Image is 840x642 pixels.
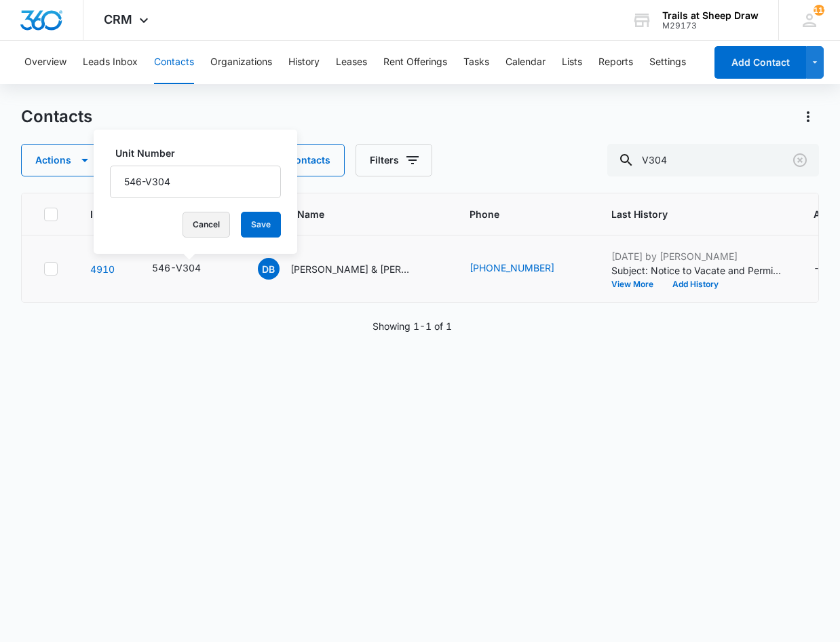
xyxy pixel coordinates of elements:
span: DB [258,258,280,280]
button: Leases [336,41,367,84]
span: 112 [814,5,824,16]
p: [PERSON_NAME] & [PERSON_NAME] [290,262,413,276]
p: [DATE] by [PERSON_NAME] [611,249,781,263]
button: Add Contact [714,46,806,79]
span: CRM [104,12,132,26]
button: Actions [797,106,819,128]
div: Unit Number - 546-V304 - Select to Edit Field [152,261,225,277]
div: 546-V304 [152,261,201,275]
button: Rent Offerings [383,41,447,84]
h1: Contacts [21,107,92,127]
button: Tasks [463,41,489,84]
div: account id [662,21,759,31]
button: Filters [356,144,432,176]
button: Save [241,212,281,238]
div: --- [814,261,832,277]
div: Contact Name - Dylan Bartels & Olivia Peterson - Select to Edit Field [258,258,437,280]
span: Contact Name [258,207,417,221]
button: Settings [649,41,686,84]
button: Organizations [210,41,272,84]
span: Phone [470,207,559,221]
button: History [288,41,320,84]
input: Unit Number [110,166,281,198]
label: Unit Number [115,146,286,160]
button: Reports [598,41,633,84]
a: Navigate to contact details page for Dylan Bartels & Olivia Peterson [90,263,115,275]
p: Showing 1-1 of 1 [373,319,452,333]
button: Cancel [183,212,230,238]
div: account name [662,10,759,21]
button: Overview [24,41,66,84]
input: Search Contacts [607,144,819,176]
button: Contacts [154,41,194,84]
button: Leads Inbox [83,41,138,84]
button: Clear [789,149,811,171]
button: Actions [21,144,104,176]
button: View More [611,280,663,288]
span: Last History [611,207,761,221]
div: Phone - 7203400573 - Select to Edit Field [470,261,579,277]
span: ID [90,207,100,221]
p: Subject: Notice to Vacate and Permission to enter Good morning [PERSON_NAME] signed the Notice to... [611,263,781,278]
button: Add History [663,280,728,288]
button: Lists [562,41,582,84]
button: Calendar [505,41,546,84]
div: notifications count [814,5,824,16]
a: [PHONE_NUMBER] [470,261,554,275]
